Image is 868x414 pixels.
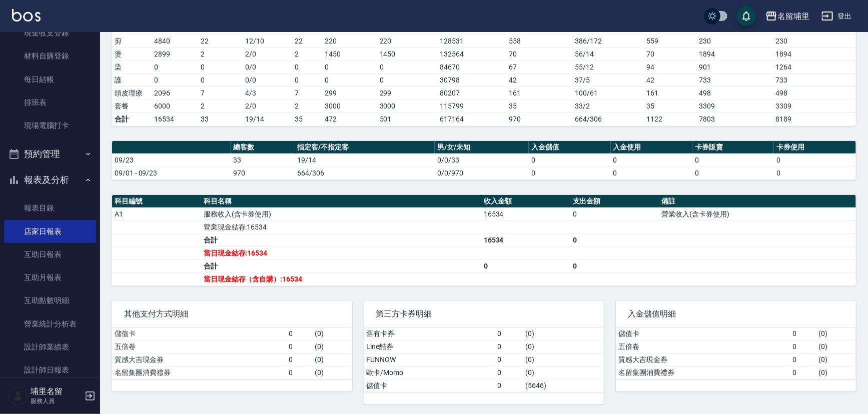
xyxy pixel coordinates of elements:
[573,60,644,73] td: 55 / 12
[112,112,152,125] td: 合計
[377,86,438,99] td: 299
[377,112,438,125] td: 501
[435,166,529,179] td: 0/0/970
[112,366,286,379] td: 名留集團消費禮券
[243,73,292,86] td: 0 / 0
[364,353,495,366] td: FUNNOW
[112,99,152,112] td: 套餐
[112,86,152,99] td: 頭皮理療
[570,195,659,208] th: 支出金額
[312,353,352,366] td: ( 0 )
[529,166,610,179] td: 0
[112,207,201,220] td: A1
[506,34,573,47] td: 558
[199,99,243,112] td: 2
[4,196,96,219] a: 報表目錄
[364,340,495,353] td: Line酷券
[201,272,481,285] td: 當日現金結存（含自購）:16534
[231,166,295,179] td: 970
[790,340,816,353] td: 0
[243,47,292,60] td: 2 / 0
[438,86,506,99] td: 80207
[152,34,198,47] td: 4840
[201,195,481,208] th: 科目名稱
[201,246,481,259] td: 當日現金結存:16534
[736,6,756,26] button: save
[644,73,697,86] td: 42
[4,266,96,289] a: 互助月報表
[4,21,96,44] a: 現金收支登錄
[573,86,644,99] td: 100 / 61
[4,91,96,114] a: 排班表
[438,99,506,112] td: 115799
[231,153,295,166] td: 33
[364,327,495,340] td: 舊有卡券
[790,327,816,340] td: 0
[124,309,340,319] span: 其他支付方式明細
[481,195,570,208] th: 收入金額
[4,167,96,193] button: 報表及分析
[243,34,292,47] td: 12 / 10
[199,60,243,73] td: 0
[4,312,96,335] a: 營業統計分析表
[774,141,856,154] th: 卡券使用
[201,259,481,272] td: 合計
[644,99,697,112] td: 35
[506,60,573,73] td: 67
[364,366,495,379] td: 歐卡/Momo
[495,340,523,353] td: 0
[644,112,697,125] td: 1122
[611,166,692,179] td: 0
[529,153,610,166] td: 0
[616,353,790,366] td: 質感大吉現金券
[152,112,198,125] td: 16534
[292,99,323,112] td: 2
[438,60,506,73] td: 84670
[573,99,644,112] td: 33 / 2
[817,7,856,25] button: 登出
[438,112,506,125] td: 617164
[112,9,856,126] table: a dense table
[199,34,243,47] td: 22
[243,60,292,73] td: 0 / 0
[696,99,773,112] td: 3309
[286,366,312,379] td: 0
[199,47,243,60] td: 2
[112,353,286,366] td: 質感大吉現金券
[322,99,377,112] td: 3000
[4,68,96,91] a: 每日結帳
[495,327,523,340] td: 0
[506,99,573,112] td: 35
[112,340,286,353] td: 五倍卷
[377,60,438,73] td: 0
[573,47,644,60] td: 56 / 14
[692,153,774,166] td: 0
[523,366,604,379] td: ( 0 )
[481,259,570,272] td: 0
[774,153,856,166] td: 0
[4,358,96,381] a: 設計師日報表
[573,73,644,86] td: 37 / 5
[438,47,506,60] td: 132564
[644,86,697,99] td: 161
[816,366,856,379] td: ( 0 )
[152,47,198,60] td: 2899
[435,141,529,154] th: 男/女/未知
[377,99,438,112] td: 3000
[112,141,856,180] table: a dense table
[201,233,481,246] td: 合計
[616,366,790,379] td: 名留集團消費禮券
[628,309,844,319] span: 入金儲值明細
[570,233,659,246] td: 0
[152,99,198,112] td: 6000
[295,141,435,154] th: 指定客/不指定客
[616,327,856,379] table: a dense table
[31,386,82,396] h5: 埔里名留
[152,86,198,99] td: 2096
[773,34,856,47] td: 230
[816,340,856,353] td: ( 0 )
[4,243,96,266] a: 互助日報表
[573,34,644,47] td: 386 / 172
[696,73,773,86] td: 733
[523,340,604,353] td: ( 0 )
